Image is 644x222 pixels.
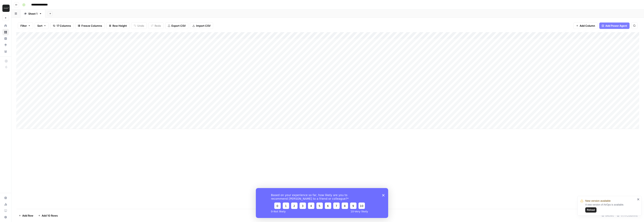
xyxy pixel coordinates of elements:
[36,212,60,219] button: Add 10 Rows
[57,24,71,28] span: 17 Columns
[20,10,45,18] a: Sheet 1
[256,188,388,218] iframe: Survey from AirOps
[2,195,9,201] a: Settings
[35,23,49,29] button: Sort
[2,214,9,220] button: Help + Support
[587,208,595,212] span: Reload
[112,24,127,28] span: Row Height
[605,24,627,28] span: Add Power Agent
[165,23,188,29] button: Export CSV
[2,29,9,35] a: Browse
[81,24,102,28] span: Freeze Columns
[585,199,611,203] span: New version available
[2,35,9,42] a: Insights
[42,214,58,218] span: Add 10 Rows
[2,48,9,55] a: Your Data
[600,212,615,219] div: 8 Rows
[585,207,596,213] button: Reload
[2,42,9,48] a: Opportunities
[2,3,9,13] button: Workspace: Klaviyo
[637,198,640,201] button: close
[599,23,630,29] button: Add Power Agent
[137,24,144,28] span: Undo
[2,5,10,12] img: Klaviyo Logo
[155,24,161,28] span: Redo
[148,23,164,29] button: Redo
[16,212,36,219] button: Add Row
[20,24,27,28] span: Filter
[2,201,9,208] a: Usage
[2,208,9,214] a: Learning Hub
[106,23,130,29] button: Row Height
[50,23,74,29] button: 17 Columns
[28,12,37,16] div: Sheet 1
[18,23,33,29] button: Filter
[75,23,105,29] button: Freeze Columns
[196,24,211,28] span: Import CSV
[615,212,639,219] div: 17/17 Columns
[580,24,595,28] span: Add Column
[190,23,213,29] button: Import CSV
[573,23,598,29] button: Add Column
[171,24,186,28] span: Export CSV
[2,23,9,29] a: Home
[37,24,43,28] span: Sort
[22,214,33,218] span: Add Row
[585,203,636,213] div: A new version of AirOps is available.
[131,23,147,29] button: Undo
